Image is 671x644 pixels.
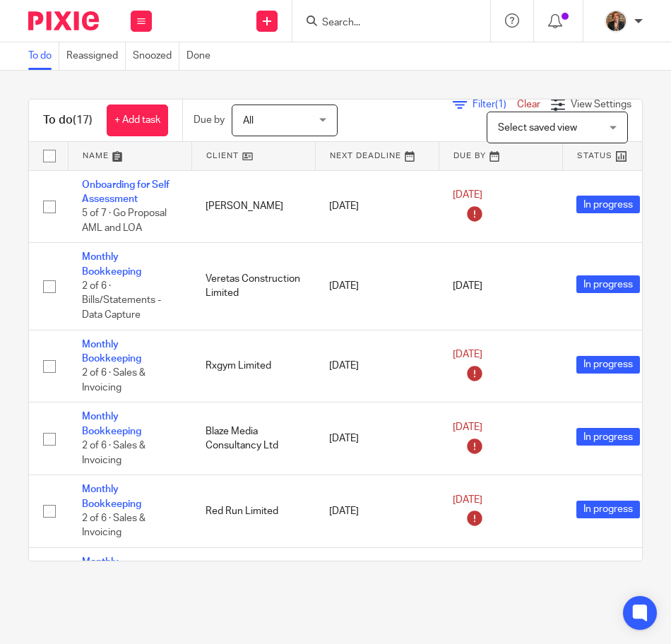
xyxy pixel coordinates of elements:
td: [PERSON_NAME] [191,170,315,243]
td: [DATE] [315,330,439,402]
a: Onboarding for Self Assessment [82,180,170,204]
a: Monthly Bookkeeping [82,557,141,581]
span: Filter [473,100,517,109]
span: In progress [576,428,640,446]
a: Done [186,42,218,70]
span: [DATE] [453,495,482,505]
span: 5 of 7 · Go Proposal AML and LOA [82,208,167,233]
td: Veretas Construction Limited [191,243,315,330]
input: Search [321,17,448,30]
a: Monthly Bookkeeping [82,412,141,436]
span: [DATE] [453,281,482,291]
span: [DATE] [453,190,482,200]
td: [DATE] [315,475,439,548]
a: + Add task [107,105,168,136]
span: 2 of 6 · Sales & Invoicing [82,441,146,465]
img: WhatsApp%20Image%202025-04-23%20at%2010.20.30_16e186ec.jpg [605,10,627,32]
span: In progress [576,356,640,374]
span: (1) [495,100,506,109]
td: F+F Plumbing + Heating Services LTD [191,547,315,634]
span: In progress [576,501,640,518]
span: 2 of 6 · Sales & Invoicing [82,369,146,393]
span: 2 of 6 · Bills/Statements - Data Capture [82,281,161,320]
span: Select saved view [498,123,577,133]
td: Rxgym Limited [191,330,315,402]
span: View Settings [571,100,631,109]
span: (17) [73,114,93,126]
td: [DATE] [315,243,439,330]
a: Monthly Bookkeeping [82,484,141,508]
td: Blaze Media Consultancy Ltd [191,402,315,475]
a: To do [28,42,59,70]
h1: To do [43,113,93,128]
span: In progress [576,275,640,293]
p: Due by [194,113,225,127]
td: [DATE] [315,170,439,243]
a: Monthly Bookkeeping [82,340,141,364]
a: Reassigned [66,42,126,70]
td: [DATE] [315,402,439,475]
a: Clear [517,100,540,109]
a: Monthly Bookkeeping [82,252,141,276]
span: In progress [576,196,640,213]
span: [DATE] [453,422,482,432]
img: Pixie [28,11,99,30]
a: Snoozed [133,42,179,70]
span: [DATE] [453,350,482,359]
td: Red Run Limited [191,475,315,548]
span: 2 of 6 · Sales & Invoicing [82,513,146,538]
td: [DATE] [315,547,439,634]
span: All [243,116,254,126]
